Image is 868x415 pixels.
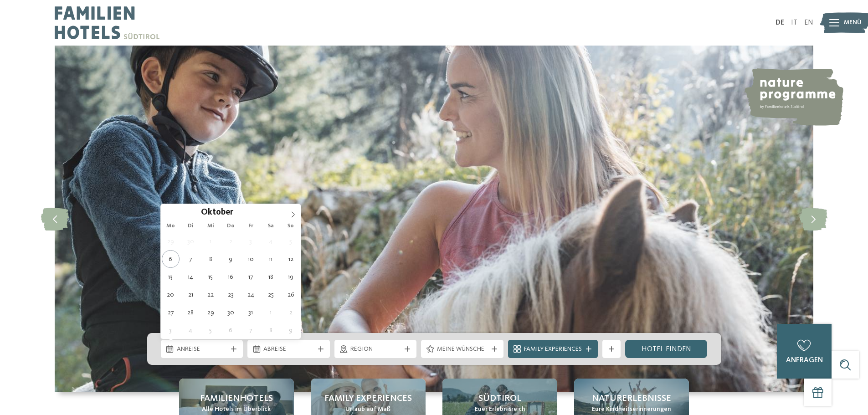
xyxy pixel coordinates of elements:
[437,345,488,354] span: Meine Wünsche
[162,303,180,321] span: Oktober 27, 2025
[182,268,200,286] span: Oktober 14, 2025
[324,392,412,405] span: Family Experiences
[592,392,671,405] span: Naturerlebnisse
[282,232,300,250] span: Oktober 5, 2025
[777,324,832,379] a: anfragen
[221,223,241,229] span: Do
[241,223,261,229] span: Fr
[262,250,280,268] span: Oktober 11, 2025
[162,286,180,303] span: Oktober 20, 2025
[222,232,240,250] span: Oktober 2, 2025
[182,321,200,339] span: November 4, 2025
[282,268,300,286] span: Oktober 19, 2025
[242,250,260,268] span: Oktober 10, 2025
[281,223,301,229] span: So
[262,321,280,339] span: November 8, 2025
[282,286,300,303] span: Oktober 26, 2025
[242,321,260,339] span: November 7, 2025
[625,340,708,358] a: Hotel finden
[182,232,200,250] span: September 30, 2025
[262,268,280,286] span: Oktober 18, 2025
[182,250,200,268] span: Oktober 7, 2025
[222,268,240,286] span: Oktober 16, 2025
[202,303,220,321] span: Oktober 29, 2025
[282,321,300,339] span: November 9, 2025
[345,405,390,414] span: Urlaub auf Maß
[200,392,273,405] span: Familienhotels
[222,250,240,268] span: Oktober 9, 2025
[161,223,181,229] span: Mo
[222,303,240,321] span: Oktober 30, 2025
[242,268,260,286] span: Oktober 17, 2025
[202,250,220,268] span: Oktober 8, 2025
[182,286,200,303] span: Oktober 21, 2025
[804,19,813,26] a: EN
[776,19,784,26] a: DE
[791,19,797,26] a: IT
[743,68,843,126] img: nature programme by Familienhotels Südtirol
[162,268,180,286] span: Oktober 13, 2025
[202,321,220,339] span: November 5, 2025
[177,345,227,354] span: Anreise
[262,286,280,303] span: Oktober 25, 2025
[786,357,823,364] span: anfragen
[182,303,200,321] span: Oktober 28, 2025
[282,303,300,321] span: November 2, 2025
[162,250,180,268] span: Oktober 6, 2025
[242,303,260,321] span: Oktober 31, 2025
[233,207,263,217] input: Year
[592,405,671,414] span: Eure Kindheitserinnerungen
[162,321,180,339] span: November 3, 2025
[202,232,220,250] span: Oktober 1, 2025
[202,286,220,303] span: Oktober 22, 2025
[844,18,862,27] span: Menü
[201,209,233,217] span: Oktober
[222,286,240,303] span: Oktober 23, 2025
[262,232,280,250] span: Oktober 4, 2025
[55,46,813,392] img: Familienhotels Südtirol: The happy family places
[478,392,521,405] span: Südtirol
[180,223,200,229] span: Di
[202,405,271,414] span: Alle Hotels im Überblick
[202,268,220,286] span: Oktober 15, 2025
[350,345,401,354] span: Region
[262,303,280,321] span: November 1, 2025
[242,232,260,250] span: Oktober 3, 2025
[475,405,525,414] span: Euer Erlebnisreich
[200,223,221,229] span: Mi
[261,223,281,229] span: Sa
[242,286,260,303] span: Oktober 24, 2025
[524,345,582,354] span: Family Experiences
[162,232,180,250] span: September 29, 2025
[222,321,240,339] span: November 6, 2025
[282,250,300,268] span: Oktober 12, 2025
[263,345,314,354] span: Abreise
